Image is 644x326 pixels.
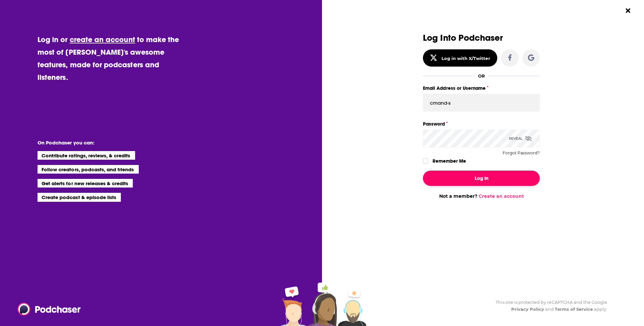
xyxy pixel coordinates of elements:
[423,193,540,199] div: Not a member?
[511,306,544,312] a: Privacy Policy
[70,35,135,44] a: create an account
[555,306,593,312] a: Terms of Service
[478,73,485,79] div: OR
[442,56,490,61] div: Log in with X/Twitter
[423,120,540,128] label: Password
[423,171,540,186] button: Log In
[38,165,139,174] li: Follow creators, podcasts, and friends
[433,157,466,165] label: Remember Me
[18,303,76,315] a: Podchaser - Follow, Share and Rate Podcasts
[38,139,170,146] li: On Podchaser you can:
[509,130,532,147] div: Reveal
[423,94,540,112] input: Email Address or Username
[18,303,81,315] img: Podchaser - Follow, Share and Rate Podcasts
[423,49,497,67] button: Log in with X/Twitter
[38,179,133,188] li: Get alerts for new releases & credits
[38,151,135,160] li: Contribute ratings, reviews, & credits
[490,299,607,313] div: This site is protected by reCAPTCHA and the Google and apply.
[622,4,634,17] button: Close Button
[423,84,540,92] label: Email Address or Username
[423,33,540,43] h3: Log Into Podchaser
[479,193,524,199] a: Create an account
[38,193,121,201] li: Create podcast & episode lists
[503,151,540,155] button: Forgot Password?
